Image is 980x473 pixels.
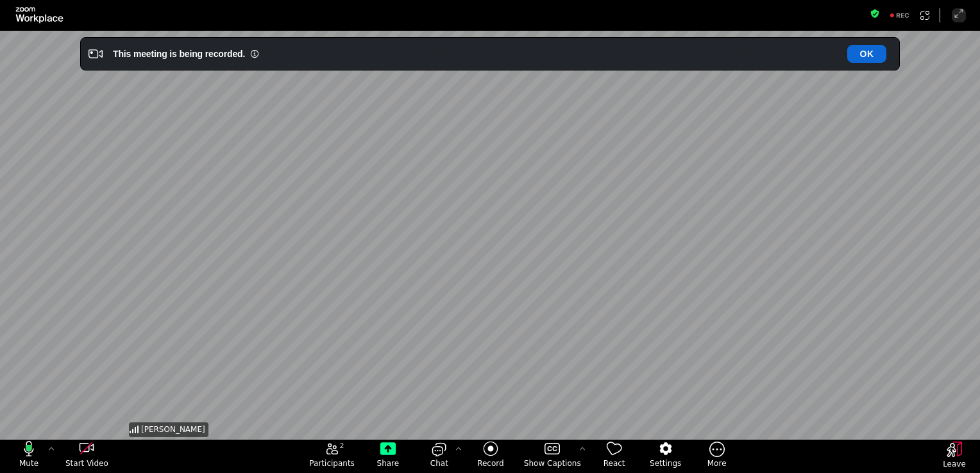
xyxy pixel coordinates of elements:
i: Video Recording [89,47,103,61]
i: Information Small [250,49,259,58]
button: Share [362,441,414,472]
button: Record [465,441,516,472]
button: Enter Full Screen [952,8,966,22]
span: Show Captions [524,458,581,469]
span: [PERSON_NAME] [141,424,205,435]
button: Meeting information [870,8,880,22]
button: More meeting control [691,441,743,472]
button: Chat Settings [452,441,465,458]
button: start my video [58,441,115,472]
span: Settings [650,458,681,469]
button: More options for captions, menu button [576,441,589,458]
button: React [589,441,640,472]
span: Share [377,458,400,469]
span: React [604,458,625,469]
span: 2 [340,441,344,451]
span: Chat [430,458,448,469]
div: Recording to cloud [884,8,915,22]
button: open the participants list pane,[2] particpants [301,441,362,472]
button: Show Captions [516,441,589,472]
span: Mute [19,458,38,469]
span: Record [477,458,503,469]
span: Leave [943,459,966,469]
button: Leave [929,442,980,472]
button: open the chat panel [414,441,465,472]
button: More audio controls [45,441,58,458]
span: Start Video [65,458,108,469]
button: OK [847,45,886,63]
button: Apps Accessing Content in This Meeting [918,8,932,22]
span: Participants [309,458,355,469]
button: Settings [640,441,691,472]
span: More [707,458,727,469]
div: This meeting is being recorded. [113,47,245,60]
